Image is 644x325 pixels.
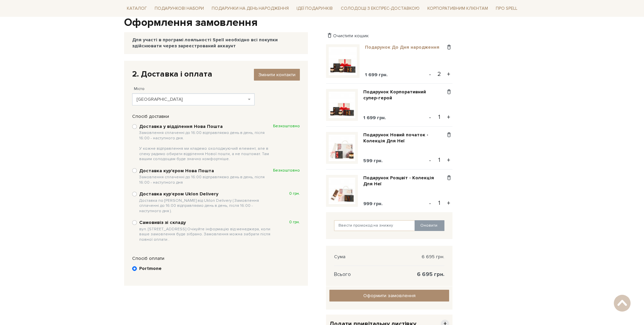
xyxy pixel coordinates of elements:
[425,3,491,14] a: Корпоративним клієнтам
[139,124,273,162] b: Доставка у відділення Нова Пошта
[329,178,355,204] img: Подарунок Розцвіт - Колекція Для Неї
[329,135,355,161] img: Подарунок Новий початок - Колекція Для Неї
[427,155,433,165] button: -
[427,112,433,122] button: -
[365,44,444,50] a: Подарунок До Дня народження
[137,96,246,103] span: Київ
[334,220,415,231] input: Ввести промокод на знижку
[129,256,303,262] div: Спосіб оплати
[132,37,300,49] div: Для участі в програмі лояльності Spell необхідно всі покупки здійснювати через зареєстрований акк...
[139,227,273,242] span: вул. [STREET_ADDRESS] Очікуйте інформацію від менеджера, коли ваше замовлення буде зібрано. Замов...
[139,220,273,242] b: Самовивіз зі складу
[415,220,444,231] button: Оновити
[273,124,300,129] span: Безкоштовно
[258,72,296,78] span: Змінити контакти
[363,201,383,206] span: 999 грн.
[363,175,445,187] a: Подарунок Розцвіт - Колекція Для Неї
[417,271,444,277] span: 6 695 грн.
[365,72,388,78] span: 1 699 грн.
[273,168,300,173] span: Безкоштовно
[134,86,145,92] label: Місто
[422,254,444,260] span: 6 695 грн.
[334,254,345,260] span: Сума
[334,271,351,277] span: Всього
[363,158,383,164] span: 599 грн.
[139,266,162,272] b: Portmone
[493,3,520,14] span: Про Spell
[329,92,355,118] img: Подарунок Корпоративний супер-герой
[338,3,422,14] a: Солодощі з експрес-доставкою
[139,168,273,185] b: Доставка кур'єром Нова Пошта
[124,16,520,30] h1: Оформлення замовлення
[363,115,386,121] span: 1 699 грн.
[445,69,452,79] button: +
[363,89,445,101] a: Подарунок Корпоративний супер-герой
[132,69,300,79] div: 2. Доставка і оплата
[294,3,335,14] span: Ідеї подарунків
[289,191,300,196] span: 0 грн.
[139,191,273,214] b: Доставка курʼєром Uklon Delivery
[289,220,300,225] span: 0 грн.
[132,93,255,105] span: Київ
[427,198,433,208] button: -
[139,198,273,214] span: Доставка по [PERSON_NAME] від Uklon Delivery ( Замовлення сплаченні до 16:00 відправляємо день в ...
[152,3,207,14] span: Подарункові набори
[139,175,273,185] span: Замовлення сплаченні до 16:00 відправляємо день в день, після 16:00 - наступного дня
[209,3,291,14] span: Подарунки на День народження
[445,155,452,165] button: +
[329,47,357,75] img: Подарунок До Дня народження
[363,132,445,144] a: Подарунок Новий початок - Колекція Для Неї
[445,198,452,208] button: +
[445,112,452,122] button: +
[139,130,273,162] span: Замовлення сплаченні до 16:00 відправляємо день в день, після 16:00 - наступного дня. У кожне від...
[363,293,416,298] span: Оформити замовлення
[129,113,303,120] div: Спосіб доставки
[427,69,433,79] button: -
[326,33,452,39] div: Очистити кошик
[124,3,150,14] span: Каталог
